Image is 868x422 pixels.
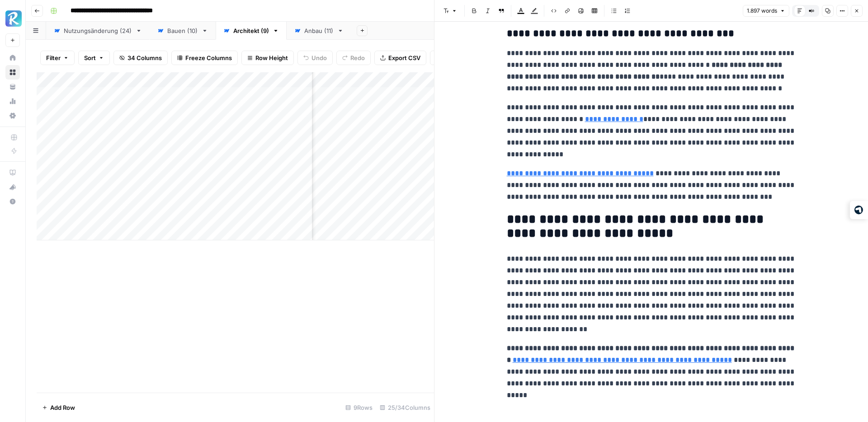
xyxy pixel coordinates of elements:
div: 25/34 Columns [376,400,434,415]
button: Row Height [241,51,294,65]
a: Anbau (11) [287,22,351,40]
div: Bauen (10) [167,26,198,35]
span: Export CSV [388,53,420,62]
span: 1.897 words [747,7,777,15]
div: Anbau (11) [304,26,334,35]
button: Help + Support [5,194,20,209]
button: Freeze Columns [171,51,238,65]
span: Undo [311,53,327,62]
img: Radyant Logo [5,10,22,27]
a: Usage [5,94,20,108]
span: Add Row [50,403,75,412]
button: 1.897 words [743,5,789,17]
button: Export CSV [374,51,426,65]
div: What's new? [6,180,19,194]
a: Browse [5,65,20,80]
button: What's new? [5,180,20,194]
span: Filter [46,53,61,62]
span: Row Height [255,53,288,62]
a: AirOps Academy [5,165,20,180]
span: Redo [350,53,365,62]
span: Freeze Columns [185,53,232,62]
a: Nutzungsänderung (24) [46,22,150,40]
span: 34 Columns [127,53,162,62]
button: Redo [336,51,371,65]
div: Architekt (9) [233,26,269,35]
button: Sort [78,51,110,65]
a: Bauen (10) [150,22,216,40]
a: Settings [5,108,20,123]
a: Your Data [5,80,20,94]
button: Workspace: Radyant [5,7,20,30]
button: Filter [40,51,75,65]
a: Home [5,51,20,65]
button: 34 Columns [113,51,168,65]
div: 9 Rows [342,400,376,415]
span: Sort [84,53,96,62]
button: Undo [297,51,333,65]
button: Add Row [37,400,80,415]
div: Nutzungsänderung (24) [64,26,132,35]
a: Architekt (9) [216,22,287,40]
